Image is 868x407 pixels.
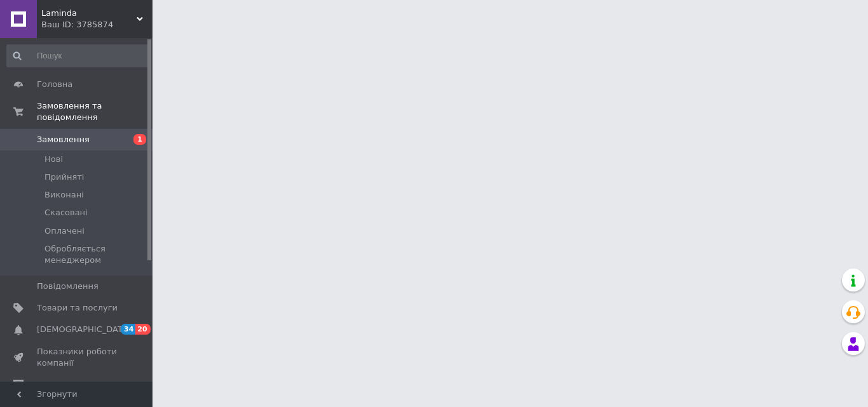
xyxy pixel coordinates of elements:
[37,302,118,314] span: Товари та послуги
[37,324,131,335] span: [DEMOGRAPHIC_DATA]
[133,134,146,145] span: 1
[135,324,150,335] span: 20
[44,243,149,266] span: Обробляється менеджером
[37,281,98,292] span: Повідомлення
[37,346,118,369] span: Показники роботи компанії
[44,207,88,218] span: Скасовані
[37,379,70,390] span: Відгуки
[44,154,63,165] span: Нові
[44,171,84,183] span: Прийняті
[41,8,137,19] span: Laminda
[37,100,153,123] span: Замовлення та повідомлення
[41,19,153,30] div: Ваш ID: 3785874
[44,225,85,237] span: Оплачені
[37,79,72,90] span: Головна
[44,189,84,201] span: Виконані
[6,44,150,67] input: Пошук
[121,324,135,335] span: 34
[37,134,90,145] span: Замовлення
